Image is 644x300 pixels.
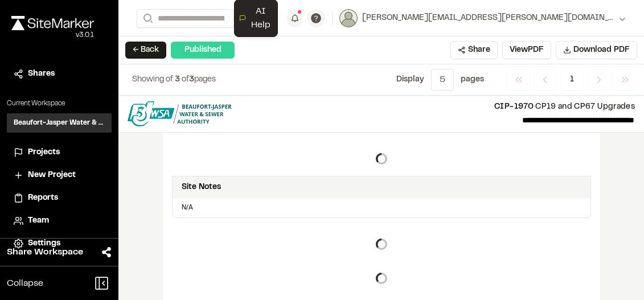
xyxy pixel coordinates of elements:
[182,181,221,194] div: Site Notes
[132,73,216,86] p: of pages
[189,76,194,83] span: 3
[7,98,112,109] p: Current Workspace
[14,192,105,204] a: Reports
[171,42,235,59] div: Published
[28,237,60,250] span: Settings
[7,277,43,290] span: Collapse
[14,169,105,182] a: New Project
[28,215,49,227] span: Team
[502,41,551,59] button: ViewPDF
[573,44,630,56] span: Download PDF
[14,146,105,159] a: Projects
[14,68,105,80] a: Shares
[177,203,586,213] p: N/A
[450,41,498,59] button: Share
[241,101,635,113] p: CP19 and CP67 Upgrades
[14,237,105,250] a: Settings
[125,42,166,59] button: ← Back
[11,16,94,30] img: rebrand.png
[362,12,617,24] span: [PERSON_NAME][EMAIL_ADDRESS][PERSON_NAME][DOMAIN_NAME]
[175,76,180,83] span: 3
[132,76,175,83] span: Showing of
[556,41,637,59] button: Download PDF
[28,146,60,159] span: Projects
[396,73,424,86] p: Display
[461,73,484,86] p: page s
[28,192,58,204] span: Reports
[507,69,637,91] nav: Navigation
[431,69,454,91] button: 5
[137,9,157,28] button: Search
[248,5,273,32] span: AI Help
[11,30,94,40] div: Oh geez...please don't...
[339,9,626,27] button: [PERSON_NAME][EMAIL_ADDRESS][PERSON_NAME][DOMAIN_NAME]
[14,118,105,128] h3: Beaufort-Jasper Water & Sewer Authority
[14,215,105,227] a: Team
[561,69,583,91] span: 1
[28,68,55,80] span: Shares
[494,104,534,110] span: CIP-1970
[339,9,358,27] img: User
[28,169,76,182] span: New Project
[128,101,232,126] img: file
[7,245,83,259] span: Share Workspace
